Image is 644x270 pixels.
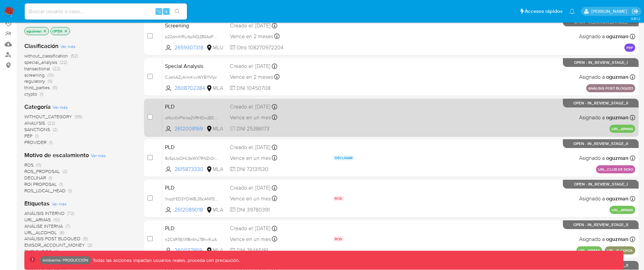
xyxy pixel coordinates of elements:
p: Ambiente: PRODUCCIÓN [43,259,88,262]
p: omar.guzman@mercadolibre.com.co [591,8,629,15]
a: Notificaciones [569,8,575,14]
span: Accesos rápidos [525,8,563,15]
span: ⌥ [156,8,161,15]
span: 3.161.2 [631,16,641,21]
input: Buscar usuario o caso... [25,7,187,16]
p: Todas las acciones impactan usuarios reales, proceda con precaución. [91,257,240,264]
a: Salir [632,8,639,15]
button: search-icon [170,7,184,16]
span: s [165,8,167,15]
